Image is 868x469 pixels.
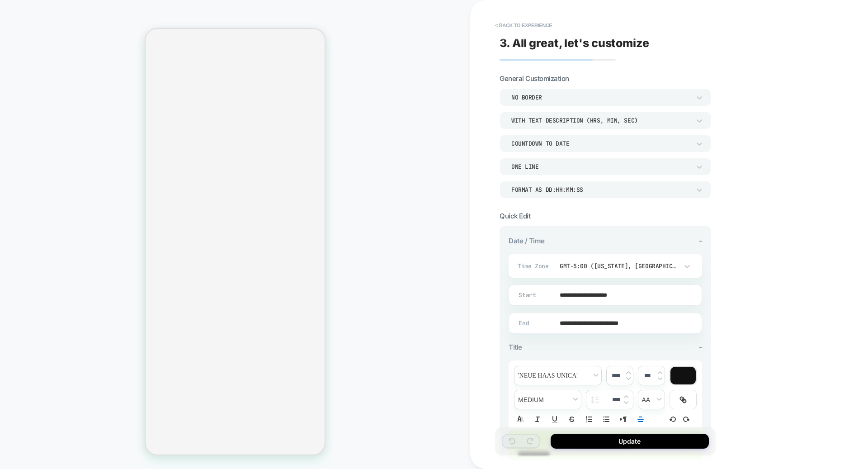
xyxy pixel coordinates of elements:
[591,396,599,403] img: line height
[624,401,628,404] img: down
[511,140,690,147] div: COUNTDOWN TO DATE
[509,237,545,245] span: Date / Time
[514,366,601,385] span: font
[509,343,522,351] span: Title
[626,371,631,374] img: up
[531,414,544,425] button: Italic
[583,414,595,425] button: Ordered list
[699,343,702,351] span: -
[560,262,678,270] div: GMT-5:00 ([US_STATE], [GEOGRAPHIC_DATA], [GEOGRAPHIC_DATA])
[638,390,665,409] span: transform
[514,390,581,409] span: fontWeight
[500,36,649,50] span: 3. All great, let's customize
[511,94,690,101] div: NO BORDER
[511,186,690,194] div: Format as DD:HH:MM:SS
[500,212,530,220] span: Quick Edit
[518,262,554,270] span: Time Zone
[699,237,702,245] span: -
[511,163,690,171] div: ONE LINE
[626,377,631,380] img: down
[566,414,578,425] button: Strike
[600,414,613,425] button: Bullet list
[491,18,557,33] button: < Back to experience
[658,371,662,374] img: up
[551,434,709,449] button: Update
[548,414,561,425] button: Underline
[658,377,662,380] img: down
[634,414,647,425] span: Align
[500,74,569,83] span: General Customization
[624,395,628,398] img: up
[617,414,630,425] button: Right to Left
[511,117,690,124] div: WITH TEXT DESCRIPTION (HRS, MIN, SEC)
